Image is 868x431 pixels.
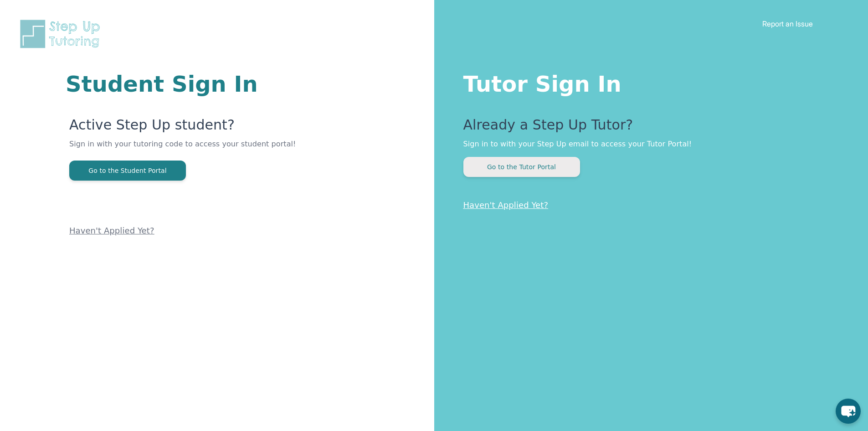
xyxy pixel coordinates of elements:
a: Report an Issue [762,19,813,28]
a: Go to the Tutor Portal [463,162,580,171]
a: Go to the Student Portal [69,166,186,175]
p: Active Step Up student? [69,117,325,139]
p: Sign in to with your Step Up email to access your Tutor Portal! [463,139,832,150]
a: Haven't Applied Yet? [463,200,549,210]
img: Step Up Tutoring horizontal logo [18,18,106,50]
p: Already a Step Up Tutor? [463,117,832,139]
a: Haven't Applied Yet? [69,226,154,235]
h1: Student Sign In [66,73,325,95]
h1: Tutor Sign In [463,69,832,95]
button: Go to the Student Portal [69,161,186,181]
button: chat-button [836,399,861,424]
button: Go to the Tutor Portal [463,157,580,177]
p: Sign in with your tutoring code to access your student portal! [69,139,325,161]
